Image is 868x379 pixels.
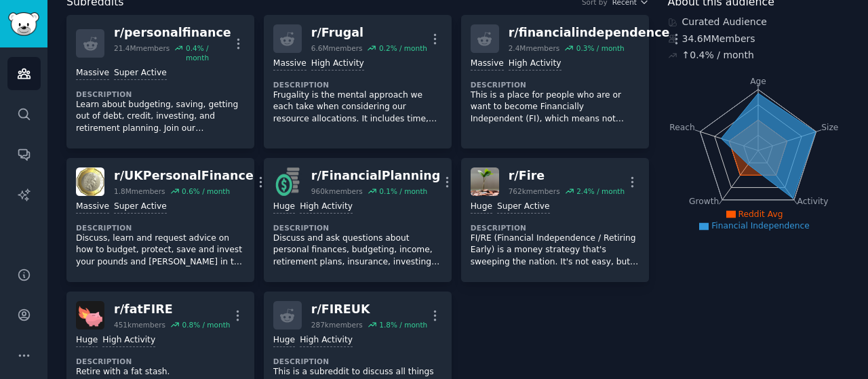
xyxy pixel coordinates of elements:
p: Discuss and ask questions about personal finances, budgeting, income, retirement plans, insurance... [273,233,442,268]
div: High Activity [102,334,155,347]
div: r/ Fire [509,167,625,184]
span: Financial Independence [711,221,810,231]
dt: Description [76,357,245,366]
div: Massive [76,67,109,80]
div: Super Active [114,67,167,80]
dt: Description [273,80,442,89]
img: UKPersonalFinance [76,167,104,196]
img: fatFIRE [76,301,104,330]
div: 2.4M members [509,43,560,53]
span: Reddit Avg [738,210,783,219]
div: 0.8 % / month [182,320,230,330]
div: 2.4 % / month [576,186,625,196]
p: Retire with a fat stash. [76,366,245,378]
div: High Activity [300,201,353,214]
a: Firer/Fire762kmembers2.4% / monthHugeSuper ActiveDescriptionFI/RE (Financial Independence / Retir... [461,158,649,282]
div: Huge [471,201,492,214]
tspan: Age [750,77,766,86]
dt: Description [471,223,639,233]
tspan: Size [821,122,838,132]
div: r/ UKPersonalFinance [114,167,254,184]
img: GummySearch logo [8,12,39,36]
div: Massive [471,58,504,71]
dt: Description [76,223,245,233]
div: r/ financialindependence [509,24,670,41]
div: 762k members [509,186,560,196]
div: 34.6M Members [668,32,850,46]
dt: Description [76,89,245,99]
p: Learn about budgeting, saving, getting out of debt, credit, investing, and retirement planning. J... [76,99,245,135]
div: 1.8M members [114,186,165,196]
div: High Activity [509,58,561,71]
a: r/personalfinance21.4Mmembers0.4% / monthMassiveSuper ActiveDescriptionLearn about budgeting, sav... [66,15,254,148]
a: r/financialindependence2.4Mmembers0.3% / monthMassiveHigh ActivityDescriptionThis is a place for ... [461,15,649,148]
div: r/ fatFIRE [114,301,230,318]
div: 0.2 % / month [379,43,427,53]
div: r/ Frugal [311,24,427,41]
div: ↑ 0.4 % / month [682,48,754,62]
tspan: Activity [797,197,828,206]
div: r/ personalfinance [114,24,231,41]
dt: Description [273,223,442,233]
dt: Description [471,80,639,89]
div: 0.3 % / month [576,43,625,53]
div: Huge [273,201,295,214]
p: Discuss, learn and request advice on how to budget, protect, save and invest your pounds and [PER... [76,233,245,268]
div: 0.1 % / month [379,186,427,196]
div: Massive [76,201,109,214]
div: r/ FinancialPlanning [311,167,440,184]
div: r/ FIREUK [311,301,427,318]
div: 6.6M members [311,43,363,53]
div: 0.4 % / month [186,43,231,62]
div: 0.6 % / month [182,186,230,196]
div: Curated Audience [668,15,850,29]
div: 960k members [311,186,363,196]
img: Fire [471,167,499,196]
a: r/Frugal6.6Mmembers0.2% / monthMassiveHigh ActivityDescriptionFrugality is the mental approach we... [264,15,452,148]
div: 451k members [114,320,165,330]
div: High Activity [300,334,353,347]
div: Massive [273,58,307,71]
a: UKPersonalFinancer/UKPersonalFinance1.8Mmembers0.6% / monthMassiveSuper ActiveDescriptionDiscuss,... [66,158,254,282]
div: Super Active [497,201,550,214]
p: FI/RE (Financial Independence / Retiring Early) is a money strategy that's sweeping the nation. I... [471,233,639,268]
img: FinancialPlanning [273,167,302,196]
dt: Description [273,357,442,366]
div: 21.4M members [114,43,170,62]
div: Super Active [114,201,167,214]
div: Huge [273,334,295,347]
p: This is a place for people who are or want to become Financially Independent (FI), which means no... [471,89,639,125]
div: 287k members [311,320,363,330]
div: 1.8 % / month [379,320,427,330]
div: Huge [76,334,98,347]
a: FinancialPlanningr/FinancialPlanning960kmembers0.1% / monthHugeHigh ActivityDescriptionDiscuss an... [264,158,452,282]
div: High Activity [311,58,364,71]
tspan: Growth [689,197,719,206]
tspan: Reach [669,122,695,132]
p: Frugality is the mental approach we each take when considering our resource allocations. It inclu... [273,89,442,125]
